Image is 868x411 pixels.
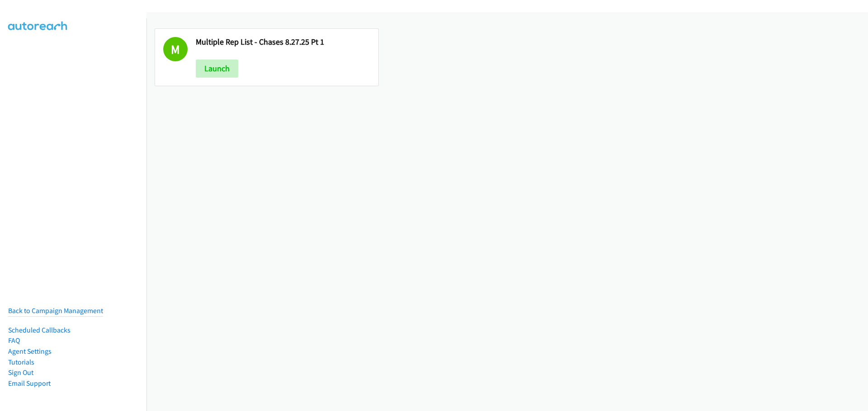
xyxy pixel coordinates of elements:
a: Scheduled Callbacks [8,326,71,334]
h1: M [163,37,188,61]
a: Launch [196,60,238,78]
a: Tutorials [8,358,34,366]
a: Agent Settings [8,347,52,356]
a: Sign Out [8,368,33,377]
a: Email Support [8,379,51,388]
a: FAQ [8,336,20,345]
h2: Multiple Rep List - Chases 8.27.25 Pt 1 [196,37,370,47]
a: Back to Campaign Management [8,306,103,315]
